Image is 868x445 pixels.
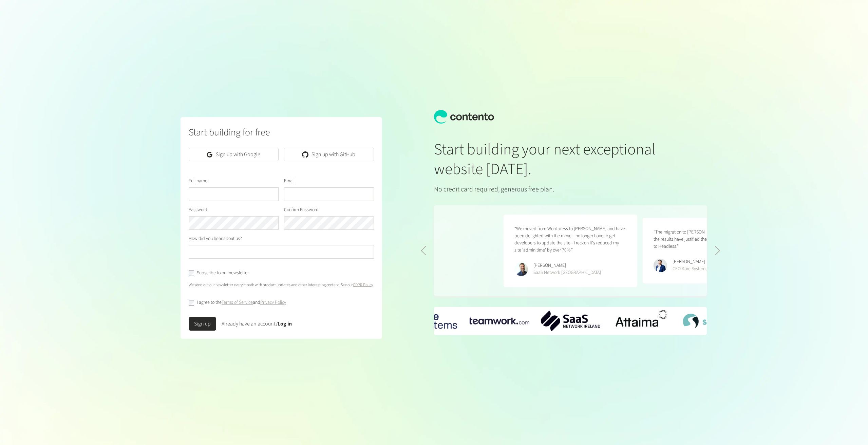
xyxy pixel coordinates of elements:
[541,311,600,331] img: SaaS-Network-Ireland-logo.png
[222,299,253,306] a: Terms of Service
[612,307,672,335] div: 3 / 6
[683,314,742,328] div: 4 / 6
[353,282,373,288] a: GDPR Policy
[654,229,766,250] p: “The migration to [PERSON_NAME] was seamless - the results have justified the decision to replatf...
[197,270,249,277] label: Subscribe to our newsletter
[189,148,279,161] a: Sign up with Google
[197,299,286,306] label: I agree to the and
[434,184,662,194] p: No credit card required, generous free plan.
[533,269,601,276] div: SaaS Network [GEOGRAPHIC_DATA]
[514,225,626,254] p: “We moved from Wordpress to [PERSON_NAME] and have been delighted with the move. I no longer have...
[514,262,528,276] img: Phillip Maucher
[504,215,637,287] figure: 4 / 5
[222,320,292,328] div: Already have an account?
[673,265,707,273] div: CEO Kore Systems
[643,218,776,283] figure: 5 / 5
[189,178,207,185] label: Full name
[715,246,720,256] div: Next slide
[612,307,672,335] img: Attaima-Logo.png
[189,282,374,288] p: We send out our newsletter every month with product updates and other interesting content. See our .
[278,320,292,328] a: Log in
[533,262,601,269] div: [PERSON_NAME]
[434,140,662,179] h1: Start building your next exceptional website [DATE].
[284,178,295,185] label: Email
[260,299,286,306] a: Privacy Policy
[189,125,374,140] h2: Start building for free
[683,314,742,328] img: SkillsVista-Logo.png
[284,148,374,161] a: Sign up with GitHub
[470,317,529,324] img: teamwork-logo.png
[284,206,319,214] label: Confirm Password
[470,317,529,324] div: 1 / 6
[189,317,216,331] button: Sign up
[189,235,242,242] label: How did you hear about us?
[189,206,207,214] label: Password
[541,311,600,331] div: 2 / 6
[420,246,426,256] div: Previous slide
[654,259,667,272] img: Ryan Crowley
[673,258,707,265] div: [PERSON_NAME]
